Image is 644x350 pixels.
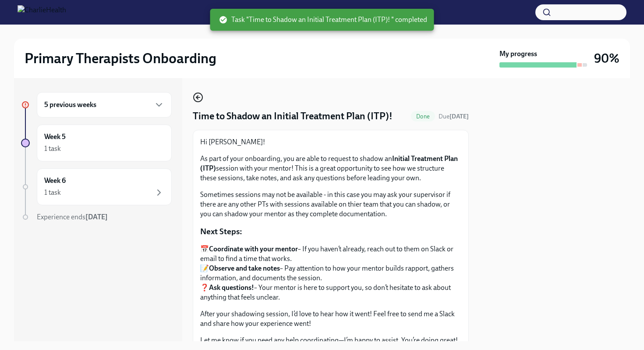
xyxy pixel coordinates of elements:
h4: Time to Shadow an Initial Treatment Plan (ITP)! [193,110,393,123]
strong: [DATE] [85,213,108,221]
p: After your shadowing session, I’d love to hear how it went! Feel free to send me a Slack and shar... [200,309,461,329]
span: Experience ends [37,213,108,221]
p: Hi [PERSON_NAME]! [200,137,461,147]
a: Week 51 task [21,125,172,161]
span: Done [411,113,435,120]
strong: Observe and take notes [209,264,280,272]
strong: My progress [499,49,537,59]
div: 5 previous weeks [37,92,172,118]
a: Week 61 task [21,168,172,205]
h6: 5 previous weeks [44,100,96,110]
span: August 2nd, 2025 09:00 [439,112,469,121]
strong: Coordinate with your mentor [209,245,298,253]
h6: Week 5 [44,132,66,142]
p: 📅 – If you haven’t already, reach out to them on Slack or email to find a time that works. 📝 – Pa... [200,244,461,302]
span: Task "Time to Shadow an Initial Treatment Plan (ITP)! " completed [219,15,427,25]
h2: Primary Therapists Onboarding [25,50,216,67]
h3: 90% [594,50,619,66]
strong: [DATE] [449,113,469,120]
div: 1 task [44,144,61,154]
strong: Ask questions! [209,283,254,292]
img: CharlieHealth [18,5,66,19]
p: Next Steps: [200,226,461,237]
div: 1 task [44,188,61,197]
p: As part of your onboarding, you are able to request to shadow an session with your mentor! This i... [200,154,461,183]
span: Due [439,113,469,120]
p: Sometimes sessions may not be available - in this case you may ask your supervisor if there are a... [200,190,461,219]
h6: Week 6 [44,176,66,186]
